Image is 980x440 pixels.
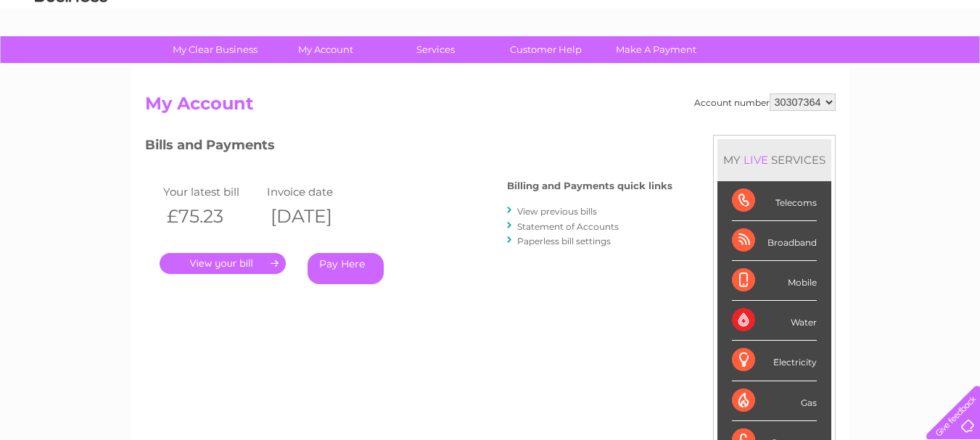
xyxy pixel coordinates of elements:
[265,36,385,63] a: My Account
[732,181,817,221] div: Telecoms
[486,36,606,63] a: Customer Help
[932,62,966,72] a: Log out
[707,7,807,25] a: 0333 014 3131
[376,36,495,63] a: Services
[148,8,833,70] div: Clear Business is a trading name of Verastar Limited (registered in [GEOGRAPHIC_DATA] No. 3667643...
[732,261,817,301] div: Mobile
[517,236,611,246] a: Paperless bill settings
[761,62,793,72] a: Energy
[517,221,619,232] a: Statement of Accounts
[145,135,672,160] h3: Bills and Payments
[308,253,384,284] a: Pay Here
[160,253,286,274] a: .
[145,94,836,121] h2: My Account
[732,381,817,421] div: Gas
[694,94,836,111] div: Account number
[517,206,597,217] a: View previous bills
[263,182,368,202] td: Invoice date
[732,341,817,381] div: Electricity
[263,202,368,231] th: [DATE]
[854,62,875,72] a: Blog
[160,202,264,231] th: £75.23
[717,139,831,180] div: MY SERVICES
[507,180,672,191] h4: Billing and Payments quick links
[34,38,108,82] img: logo.png
[725,62,752,72] a: Water
[155,36,275,63] a: My Clear Business
[802,62,845,72] a: Telecoms
[732,301,817,341] div: Water
[884,62,919,72] a: Contact
[596,36,716,63] a: Make A Payment
[160,182,264,202] td: Your latest bill
[741,153,771,167] div: LIVE
[732,221,817,261] div: Broadband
